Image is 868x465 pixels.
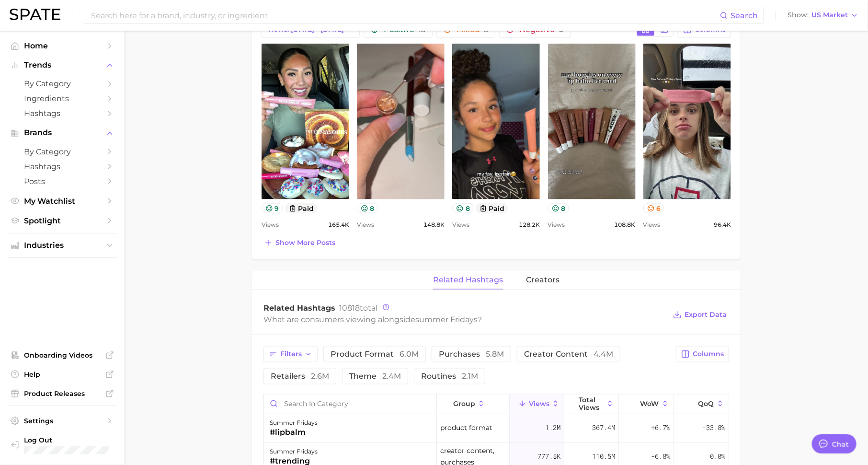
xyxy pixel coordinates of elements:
span: Hashtags [24,162,101,171]
span: 4.4m [594,349,613,359]
span: -6.8% [651,451,670,462]
span: 1.2m [545,422,560,433]
span: 777.5k [537,451,560,462]
span: Export Data [685,311,727,319]
span: 6.0m [400,349,419,359]
span: retailers [271,372,329,380]
button: ShowUS Market [785,9,861,22]
span: Views [548,219,565,231]
button: paid [476,203,509,213]
a: Product Releases [8,386,117,401]
span: QoQ [698,400,714,407]
span: Mixed [457,26,488,34]
img: SPATE [10,9,60,20]
span: Filters [280,350,302,358]
span: Views [357,219,374,231]
button: group [437,395,510,413]
span: 5.8m [486,349,504,359]
span: 148.8k [423,219,445,231]
span: -33.8% [702,422,725,433]
span: Related Hashtags [263,303,335,313]
span: 165.4k [328,219,349,231]
a: Hashtags [8,159,117,174]
span: Brands [24,128,101,137]
span: Views [262,219,279,231]
span: Views [529,400,549,407]
button: 6 [643,203,665,213]
a: Log out. Currently logged in with e-mail hannah@spate.nyc. [8,433,117,458]
span: by Category [24,79,101,88]
span: summer fridays [415,315,478,324]
button: Industries [8,238,117,253]
a: Spotlight [8,213,117,228]
div: #lipbalm [270,427,318,438]
button: Export Data [671,308,729,322]
span: 96.4k [714,219,731,231]
span: purchases [439,350,504,358]
span: creators [526,276,560,284]
span: Hashtags [24,109,101,118]
span: 2.1m [462,372,478,381]
span: product format [440,422,492,433]
button: paid [285,203,318,213]
span: My Watchlist [24,197,101,206]
button: Total Views [564,395,619,413]
button: 8 [357,203,378,213]
span: related hashtags [433,276,503,284]
span: routines [421,372,478,380]
button: 8 [452,203,474,213]
a: My Watchlist [8,194,117,209]
span: Onboarding Videos [24,351,101,360]
span: Spotlight [24,216,101,225]
span: Search [731,11,758,20]
span: WoW [640,400,659,407]
span: 2.4m [382,372,401,381]
a: Posts [8,174,117,189]
span: Industries [24,241,101,250]
button: 9 [262,203,283,213]
a: by Category [8,76,117,91]
span: 2.6m [311,372,329,381]
a: Settings [8,414,117,428]
span: 110.5m [592,451,615,462]
span: by Category [24,147,101,156]
span: Columns [693,350,724,358]
span: Show [788,12,809,18]
span: Home [24,41,101,50]
span: 108.8k [615,219,636,231]
span: Product Releases [24,389,101,398]
a: by Category [8,144,117,159]
span: theme [349,372,401,380]
span: Total Views [579,395,604,411]
span: Views [643,219,661,231]
span: Show more posts [275,239,335,247]
a: Hashtags [8,106,117,121]
span: 10818 [339,303,360,313]
span: Positive [384,26,425,34]
span: 0.0% [710,451,725,462]
a: Home [8,38,117,53]
input: Search here for a brand, industry, or ingredient [90,7,720,23]
span: +6.7% [651,422,670,433]
span: Posts [24,177,101,186]
button: 8 [548,203,570,213]
span: Log Out [24,436,109,444]
button: Views [510,395,564,413]
a: Help [8,367,117,382]
span: Negative [519,26,564,34]
span: product format [331,350,419,358]
button: WoW [619,395,674,413]
span: total [339,303,377,313]
div: summer fridays [270,446,318,457]
span: 367.4m [592,422,615,433]
button: Filters [263,346,318,362]
button: Trends [8,58,117,72]
span: Trends [24,61,101,70]
button: QoQ [674,395,729,413]
span: creator content [524,350,613,358]
button: Brands [8,126,117,140]
a: Ingredients [8,91,117,106]
button: Show more posts [262,236,338,250]
button: Columns [676,346,729,362]
span: Ingredients [24,94,101,103]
